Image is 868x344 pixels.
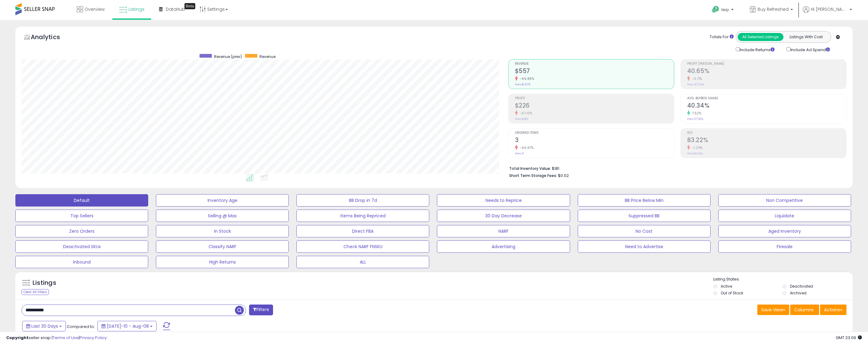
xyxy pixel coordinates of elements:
strong: Copyright [6,335,29,341]
h2: 83.22% [687,137,846,145]
b: Short Term Storage Fees: [509,173,557,178]
span: ROI [687,131,846,135]
span: Columns [794,307,814,313]
small: Prev: 9 [515,152,524,155]
span: Overview [85,6,105,12]
small: Prev: $1,679 [515,83,530,86]
span: [DATE]-10 - Aug-08 [107,323,149,329]
button: Check NARF FNSKU [296,240,429,253]
label: Archived [790,290,807,296]
b: Total Inventory Value: [509,166,551,171]
button: Columns [790,305,819,315]
span: DataHub [166,6,185,12]
label: Active [721,284,732,289]
span: Ordered Items [515,131,674,135]
button: [DATE]-10 - Aug-08 [97,321,157,331]
button: Deactivated SKUs [15,240,148,253]
button: In Stock [156,225,289,237]
small: -0.71% [690,76,702,81]
button: Firesale [718,240,851,253]
button: Direct FBA [296,225,429,237]
li: $181 [509,164,842,172]
button: Aged Inventory [718,225,851,237]
button: High Returns [156,256,289,268]
span: $0.02 [558,173,569,178]
span: Help [721,7,729,12]
button: Need to Advertise [578,240,711,253]
div: Tooltip anchor [184,3,195,9]
button: Inbound [15,256,148,268]
h2: 40.65% [687,68,846,76]
button: ALL [296,256,429,268]
span: Revenue [515,62,674,66]
button: Top Sellers [15,210,148,222]
a: Terms of Use [53,335,79,341]
button: Needs to Reprice [437,194,570,207]
h5: Analytics [31,33,72,43]
button: Suppressed BB [578,210,711,222]
span: 2025-09-8 23:09 GMT [836,335,862,341]
div: Include Returns [731,46,782,53]
button: Zero Orders [15,225,148,237]
p: Listing States: [713,276,853,282]
div: Totals For [710,34,734,40]
button: Classify NARF [156,240,289,253]
button: Listings With Cost [783,33,829,41]
h2: 40.34% [687,102,846,110]
div: seller snap | | [6,335,107,341]
small: Prev: 84.31% [687,152,703,155]
button: 30 Day Decrease [437,210,570,222]
span: Buy Refreshed [758,6,789,12]
button: Actions [820,305,846,315]
small: Prev: $687 [515,117,528,121]
small: -67.10% [518,111,533,116]
button: Last 30 Days [22,321,66,331]
h2: $557 [515,68,674,76]
button: BB Price Below Min [578,194,711,207]
span: Avg. Buybox Share [687,97,846,100]
button: NARF [437,225,570,237]
span: Revenue (prev) [214,54,242,59]
h2: 3 [515,137,674,145]
button: Liquidate [718,210,851,222]
div: Include Ad Spend [782,46,840,53]
i: Get Help [712,6,719,13]
button: Filters [249,305,273,315]
button: Items Being Repriced [296,210,429,222]
small: -66.67% [518,145,534,150]
small: Prev: 37.52% [687,117,703,121]
label: Deactivated [790,284,813,289]
div: Clear All Filters [22,289,49,295]
button: All Selected Listings [738,33,783,41]
h5: Listings [33,279,56,287]
button: Selling @ Max [156,210,289,222]
span: Revenue [260,54,275,59]
button: No Cost [578,225,711,237]
button: Non Competitive [718,194,851,207]
a: Help [707,1,740,20]
small: 7.52% [690,111,702,116]
button: BB Drop in 7d [296,194,429,207]
a: Hi [PERSON_NAME] [803,6,852,20]
h2: $226 [515,102,674,110]
span: Last 30 Days [31,323,58,329]
button: Default [15,194,148,207]
small: -1.29% [690,145,703,150]
span: Listings [129,6,145,12]
span: Compared to: [67,324,95,330]
label: Out of Stock [721,290,743,296]
span: Profit [515,97,674,100]
small: Prev: 40.94% [687,83,704,86]
span: Profit [PERSON_NAME] [687,62,846,66]
a: Privacy Policy [80,335,107,341]
span: Hi [PERSON_NAME] [811,6,848,12]
small: -66.86% [518,76,534,81]
button: Inventory Age [156,194,289,207]
button: Advertising [437,240,570,253]
button: Save View [757,305,789,315]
